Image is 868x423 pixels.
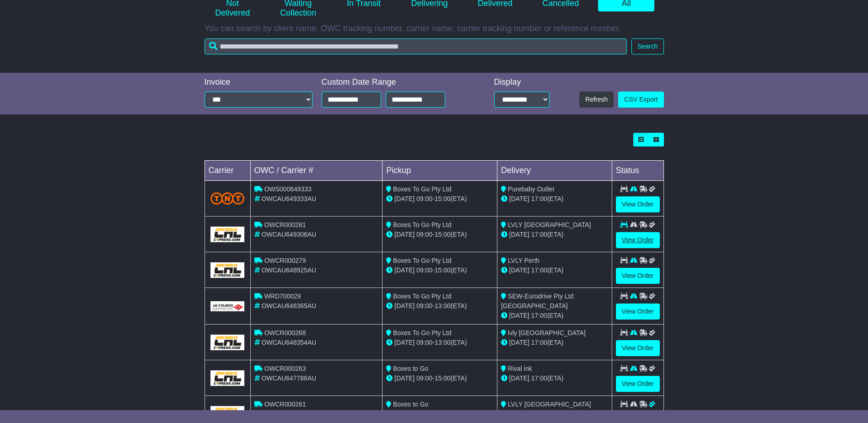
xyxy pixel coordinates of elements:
span: [DATE] [394,339,415,346]
a: CSV Export [618,92,663,108]
span: 17:00 [531,266,547,274]
span: 09:00 [416,374,432,382]
div: Custom Date Range [322,77,469,87]
span: lvly [GEOGRAPHIC_DATA] [508,329,586,336]
span: LVLY [GEOGRAPHIC_DATA] [508,221,591,228]
span: 17:00 [531,312,547,319]
span: [DATE] [509,312,529,319]
img: GetCarrierServiceLogo [210,227,245,242]
span: Purebaby Outlet [508,185,554,193]
span: [DATE] [394,374,415,382]
span: 09:00 [416,266,432,274]
span: [DATE] [509,195,529,202]
button: Refresh [579,92,614,108]
img: GetCarrierServiceLogo [210,262,245,278]
img: GetCarrierServiceLogo [210,335,245,350]
div: (ETA) [501,374,608,383]
td: Delivery [497,161,612,181]
button: Search [631,38,663,54]
a: View Order [616,268,660,284]
span: 13:00 [435,339,451,346]
span: [DATE] [394,195,415,202]
span: OWCAU648354AU [261,339,316,346]
td: Status [612,161,663,181]
div: (ETA) [501,338,608,347]
span: 17:00 [531,231,547,238]
span: OWCR000279 [264,257,306,264]
span: Boxes To Go Pty Ltd [393,185,451,193]
img: GetCarrierServiceLogo [210,301,245,311]
span: OWCAU649333AU [261,195,316,202]
span: [DATE] [509,266,529,274]
span: WRD700029 [264,293,301,300]
span: 09:00 [416,231,432,238]
span: [DATE] [509,339,529,346]
span: 17:00 [531,339,547,346]
td: Carrier [205,161,250,181]
span: Boxes to Go [393,365,428,372]
span: [DATE] [509,374,529,382]
span: 17:00 [531,195,547,202]
span: 15:00 [435,231,451,238]
img: GetCarrierServiceLogo [210,406,245,422]
p: You can search by client name, OWC tracking number, carrier name, carrier tracking number or refe... [205,24,664,34]
span: OWCR000261 [264,401,306,408]
span: LVLY [GEOGRAPHIC_DATA] [508,401,591,408]
a: View Order [616,376,660,392]
a: View Order [616,340,660,356]
a: View Order [616,304,660,320]
span: Boxes To Go Pty Ltd [393,329,451,336]
span: Boxes to Go [393,401,428,408]
div: Invoice [205,77,313,87]
a: View Order [616,196,660,212]
span: Rival ink [508,365,532,372]
td: OWC / Carrier # [250,161,383,181]
span: OWCR000281 [264,221,306,228]
a: View Order [616,232,660,248]
img: TNT_Domestic.png [210,192,245,205]
span: 15:00 [435,195,451,202]
span: Boxes To Go Pty Ltd [393,221,451,228]
span: Boxes To Go Pty Ltd [393,293,451,300]
div: (ETA) [501,266,608,275]
div: - (ETA) [386,194,493,204]
div: - (ETA) [386,266,493,275]
span: 09:00 [416,195,432,202]
div: - (ETA) [386,338,493,347]
span: [DATE] [394,231,415,238]
span: SEW-Eurodrive Pty Ltd [GEOGRAPHIC_DATA] [501,293,574,309]
span: 09:00 [416,302,432,309]
span: [DATE] [509,231,529,238]
div: (ETA) [501,230,608,239]
div: - (ETA) [386,301,493,311]
div: (ETA) [501,194,608,204]
span: OWCR000268 [264,329,306,336]
div: - (ETA) [386,374,493,383]
span: OWCAU648365AU [261,302,316,309]
div: - (ETA) [386,230,493,239]
img: GetCarrierServiceLogo [210,370,245,386]
div: (ETA) [501,311,608,320]
span: LVLY Perth [508,257,539,264]
span: Boxes To Go Pty Ltd [393,257,451,264]
td: Pickup [383,161,497,181]
span: OWCR000263 [264,365,306,372]
span: OWCAU648925AU [261,266,316,274]
span: OWS000649333 [264,185,312,193]
span: 09:00 [416,339,432,346]
div: (ETA) [501,409,608,419]
span: [DATE] [394,302,415,309]
span: [DATE] [394,266,415,274]
span: OWCAU649306AU [261,231,316,238]
div: - (ETA) [386,409,493,419]
span: 15:00 [435,266,451,274]
div: Display [494,77,550,87]
span: OWCAU647786AU [261,374,316,382]
span: 15:00 [435,374,451,382]
span: 13:00 [435,302,451,309]
span: 17:00 [531,374,547,382]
